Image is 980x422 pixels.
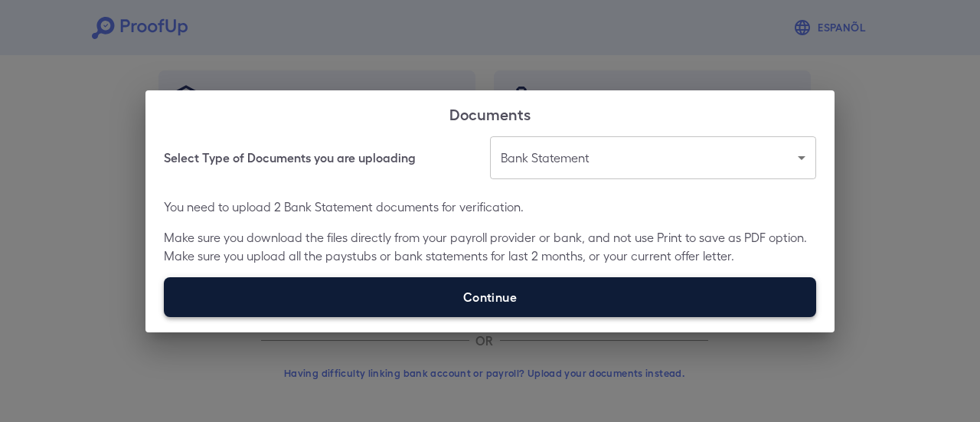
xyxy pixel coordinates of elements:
[145,90,835,136] h2: Documents
[490,136,816,179] div: Bank Statement
[164,228,816,265] p: Make sure you download the files directly from your payroll provider or bank, and not use Print t...
[164,149,416,167] h6: Select Type of Documents you are uploading
[164,198,816,216] p: You need to upload 2 Bank Statement documents for verification.
[164,277,816,317] label: Continue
